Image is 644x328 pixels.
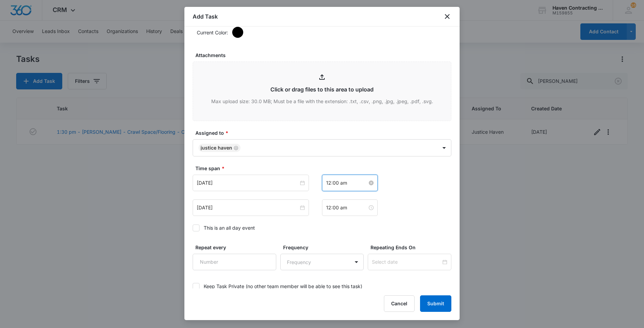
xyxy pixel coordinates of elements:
[195,165,454,172] label: Time span
[204,224,255,231] div: This is an all day event
[193,254,276,270] input: Number
[372,258,441,266] input: Select date
[197,179,299,187] input: Oct 21, 2025
[371,244,454,251] label: Repeating Ends On
[195,129,454,136] label: Assigned to
[195,244,279,251] label: Repeat every
[197,204,299,211] input: Oct 21, 2025
[193,12,218,21] h1: Add Task
[326,179,367,187] input: 12:00 am
[232,145,238,150] div: Remove Justice Haven
[201,145,232,150] div: Justice Haven
[197,29,228,36] p: Current Color:
[195,52,454,59] label: Attachments
[283,244,367,251] label: Frequency
[369,181,374,185] span: close-circle
[384,295,415,312] button: Cancel
[420,295,451,312] button: Submit
[204,283,362,290] div: Keep Task Private (no other team member will be able to see this task)
[326,204,367,211] input: 12:00 am
[443,12,451,21] button: close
